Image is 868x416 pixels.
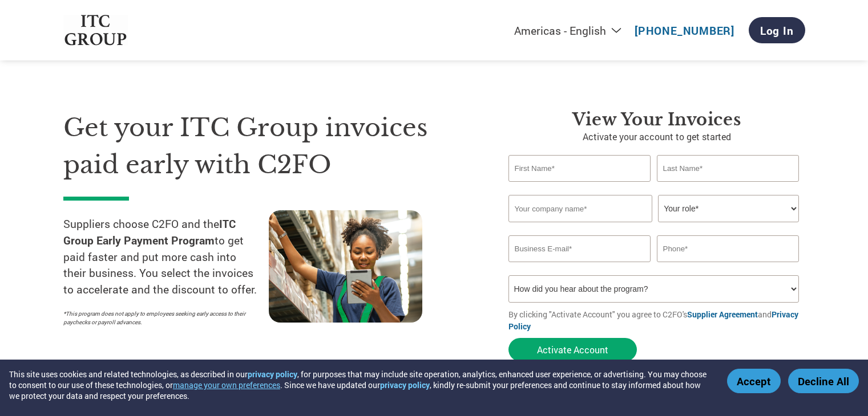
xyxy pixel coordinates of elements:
select: Title/Role [658,195,799,222]
a: privacy policy [248,369,297,380]
div: Invalid company name or company name is too long [508,223,800,231]
a: Privacy Policy [508,309,798,332]
p: *This program does not apply to employees seeking early access to their paychecks or payroll adva... [63,309,257,327]
input: Last Name* [657,155,800,182]
strong: ITC Group Early Payment Program [63,217,236,247]
div: Invalid first name or first name is too long [508,183,651,190]
div: Inavlid Phone Number [657,263,800,271]
p: By clicking "Activate Account" you agree to C2FO's and [508,308,805,332]
a: Supplier Agreement [687,309,758,320]
h1: Get your ITC Group invoices paid early with C2FO [63,109,474,183]
button: Activate Account [508,338,637,361]
input: Phone* [657,235,800,262]
button: Decline All [788,369,859,393]
div: This site uses cookies and related technologies, as described in our , for purposes that may incl... [9,369,710,401]
div: Invalid last name or last name is too long [657,183,800,190]
a: Log In [749,17,805,43]
button: manage your own preferences [173,380,280,390]
a: privacy policy [380,380,430,390]
p: Activate your account to get started [508,130,805,144]
input: First Name* [508,155,651,182]
h3: View Your Invoices [508,109,805,130]
input: Invalid Email format [508,235,651,262]
div: Inavlid Email Address [508,263,651,271]
p: Suppliers choose C2FO and the to get paid faster and put more cash into their business. You selec... [63,216,269,298]
img: supply chain worker [269,210,422,323]
a: [PHONE_NUMBER] [635,23,734,38]
img: ITC Group [63,15,128,46]
button: Accept [727,369,781,393]
input: Your company name* [508,195,652,222]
